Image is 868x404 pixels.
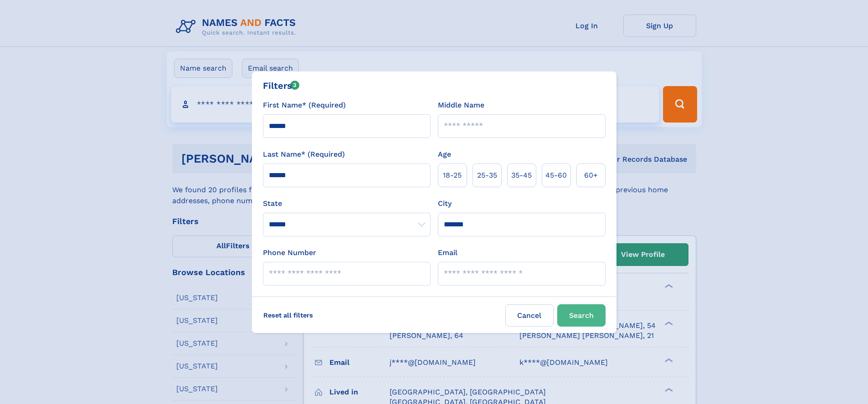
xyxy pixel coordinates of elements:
span: 60+ [584,170,598,181]
span: 45‑60 [545,170,567,181]
label: First Name* (Required) [263,100,346,111]
span: 35‑45 [511,170,532,181]
label: Cancel [505,304,554,327]
div: Filters [263,79,300,92]
label: Reset all filters [257,304,319,326]
label: Middle Name [438,100,484,111]
button: Search [557,304,606,327]
label: Email [438,247,457,258]
span: 25‑35 [477,170,497,181]
span: 18‑25 [443,170,462,181]
label: City [438,198,452,209]
label: State [263,198,431,209]
label: Phone Number [263,247,316,258]
label: Last Name* (Required) [263,149,345,160]
label: Age [438,149,451,160]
